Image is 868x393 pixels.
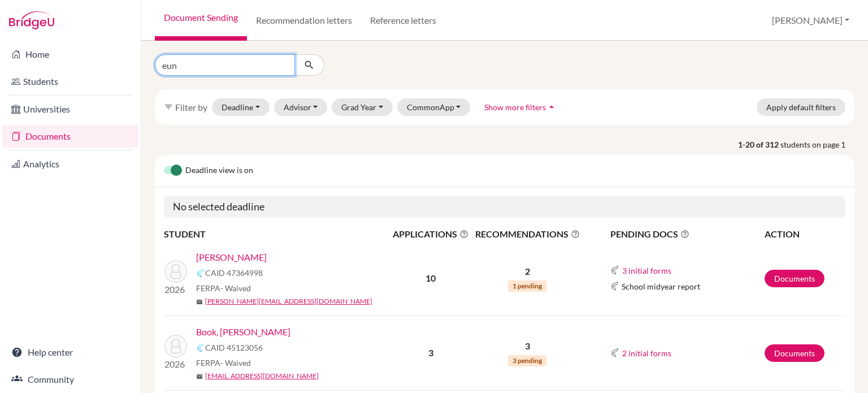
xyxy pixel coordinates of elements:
th: ACTION [764,227,845,241]
a: Home [2,43,138,66]
span: mail [196,373,203,380]
a: Documents [765,270,824,287]
a: [PERSON_NAME] [196,251,267,264]
a: Help center [2,341,138,364]
span: CAID 47364998 [205,267,263,279]
button: Deadline [212,98,270,116]
button: Advisor [274,98,328,116]
h5: No selected deadline [164,196,845,218]
span: CAID 45123056 [205,342,263,353]
b: 3 [428,347,433,358]
a: [EMAIL_ADDRESS][DOMAIN_NAME] [205,371,319,381]
span: Filter by [175,102,207,113]
a: [PERSON_NAME][EMAIL_ADDRESS][DOMAIN_NAME] [205,296,372,306]
th: STUDENT [164,227,390,241]
i: filter_list [164,102,173,111]
span: students on page 1 [780,139,854,150]
span: Show more filters [484,102,546,112]
i: arrow_drop_up [546,101,557,113]
img: Common App logo [610,348,619,357]
a: Students [2,70,138,93]
button: CommonApp [397,98,471,116]
img: Common App logo [196,269,205,278]
span: FERPA [196,282,251,294]
button: [PERSON_NAME] [767,10,854,31]
button: Apply default filters [757,98,845,116]
img: Bridge-U [9,11,54,29]
img: Common App logo [610,282,619,291]
span: 3 pending [508,355,546,366]
a: Universities [2,98,138,120]
span: 1 pending [508,280,546,292]
b: 10 [426,273,436,283]
span: Deadline view is on [185,164,253,178]
img: Common App logo [196,343,205,352]
span: APPLICATIONS [390,227,471,241]
a: Book, [PERSON_NAME] [196,325,290,339]
span: mail [196,299,203,305]
img: Book, Nadia [164,335,187,357]
a: Documents [2,125,138,148]
span: - Waived [220,283,251,293]
button: 2 initial forms [622,347,672,360]
button: Grad Year [332,98,393,116]
p: 2026 [164,283,187,296]
span: - Waived [220,358,251,368]
input: Find student by name... [155,54,295,76]
strong: 1-20 of 312 [738,139,780,150]
img: Common App logo [610,266,619,275]
a: Documents [765,344,824,362]
p: 2026 [164,357,187,371]
img: Anderson, Soren [164,260,187,283]
a: Community [2,368,138,391]
button: 3 initial forms [622,264,672,277]
a: Analytics [2,153,138,175]
span: FERPA [196,357,251,369]
p: 2 [472,265,583,278]
span: School midyear report [622,280,700,292]
span: PENDING DOCS [610,227,763,241]
p: 3 [472,339,583,353]
span: RECOMMENDATIONS [472,227,583,241]
button: Show more filtersarrow_drop_up [475,98,567,116]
